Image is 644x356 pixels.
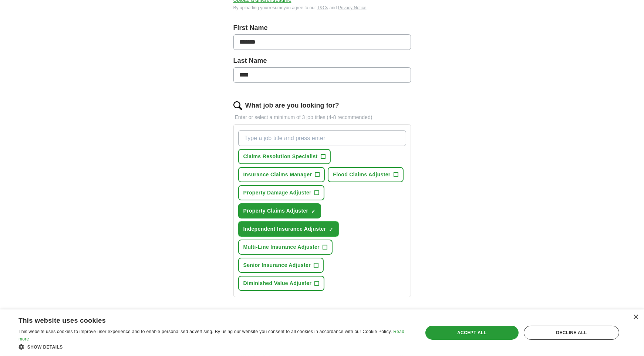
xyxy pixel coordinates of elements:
a: T&Cs [317,5,328,10]
button: Multi-Line Insurance Adjuster [238,240,333,255]
button: Diminished Value Adjuster [238,276,325,291]
label: What job are you looking for? [245,101,339,111]
img: search.png [233,101,242,110]
label: First Name [233,23,411,33]
div: Show details [18,343,411,350]
button: Property Claims Adjuster✓ [238,203,321,218]
button: Senior Insurance Adjuster [238,258,324,273]
span: Insurance Claims Manager [243,171,312,179]
span: Flood Claims Adjuster [333,171,390,179]
a: Privacy Notice [338,5,367,10]
button: Flood Claims Adjuster [328,167,403,182]
span: Claims Resolution Specialist [243,153,318,160]
span: Property Damage Adjuster [243,189,312,197]
div: This website uses cookies [18,314,392,325]
div: By uploading your resume you agree to our and . [233,4,411,11]
button: Property Damage Adjuster [238,185,325,200]
button: Claims Resolution Specialist [238,149,331,164]
div: Accept all [425,326,519,340]
span: ✓ [329,227,333,233]
span: Diminished Value Adjuster [243,279,312,287]
span: This website uses cookies to improve user experience and to enable personalised advertising. By u... [18,329,392,334]
span: Property Claims Adjuster [243,207,308,215]
div: Decline all [524,326,619,340]
span: ✓ [311,208,316,214]
span: Multi-Line Insurance Adjuster [243,243,320,251]
button: Insurance Claims Manager [238,167,325,182]
input: Type a job title and press enter [238,130,406,146]
div: Close [633,315,638,320]
p: Enter or select a minimum of 3 job titles (4-8 recommended) [233,113,411,121]
span: Senior Insurance Adjuster [243,261,311,269]
button: Independent Insurance Adjuster✓ [238,221,339,237]
span: Show details [27,345,63,350]
label: Last Name [233,56,411,66]
span: Independent Insurance Adjuster [243,225,326,233]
